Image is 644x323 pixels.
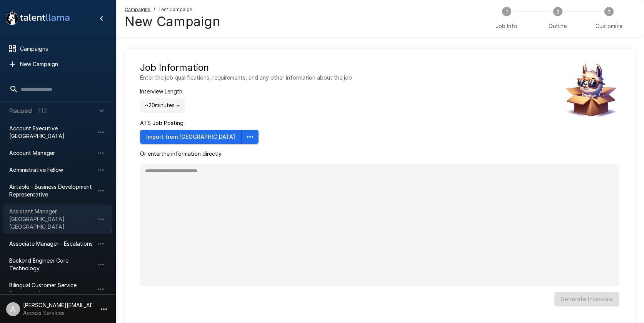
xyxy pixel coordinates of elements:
[140,150,619,158] p: Or enter the information directly
[125,7,150,12] u: Campaigns
[140,119,259,127] p: ATS Job Posting
[140,62,352,74] h5: Job Information
[158,6,192,13] span: Test Campaign
[153,6,155,13] span: /
[562,62,619,119] img: Animated document
[140,130,242,144] button: Import from [GEOGRAPHIC_DATA]
[140,74,352,82] p: Enter the job qualifications, requirements, and any other information about the job
[125,13,220,30] h4: New Campaign
[140,98,185,113] div: ~ 20 minutes
[140,88,185,95] p: Interview Length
